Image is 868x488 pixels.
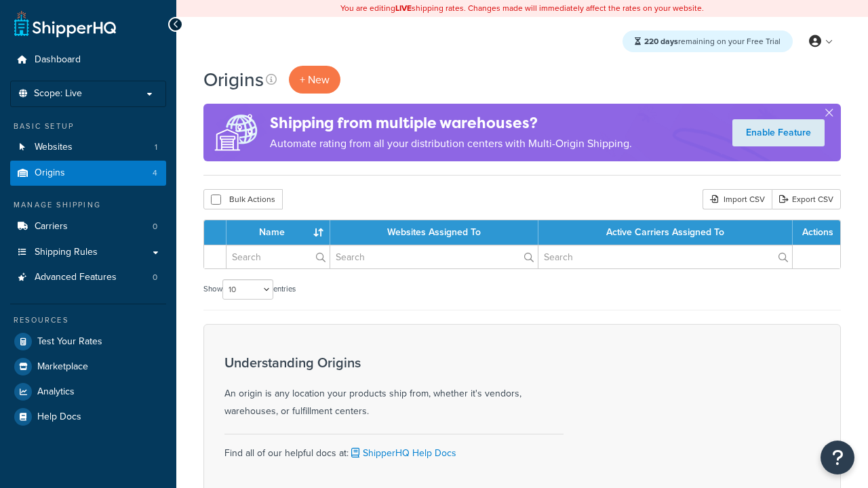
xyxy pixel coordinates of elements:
[224,434,564,462] div: Find all of our helpful docs at:
[10,314,166,326] div: Resources
[35,272,117,283] span: Advanced Features
[203,66,264,93] h1: Origins
[35,221,68,232] span: Carriers
[349,446,456,460] a: ShipperHQ Help Docs
[623,30,793,52] div: remaining on your Free Trial
[35,54,81,66] span: Dashboard
[153,221,157,232] span: 0
[10,240,166,265] a: Shipping Rules
[35,142,73,153] span: Websites
[10,214,166,239] a: Carriers 0
[703,189,772,209] div: Import CSV
[153,272,157,283] span: 0
[10,405,166,429] a: Help Docs
[10,161,166,186] li: Origins
[300,72,330,87] span: + New
[330,245,538,268] input: Search
[37,361,88,373] span: Marketplace
[793,220,840,245] th: Actions
[772,189,841,209] a: Export CSV
[226,245,330,268] input: Search
[224,355,564,420] div: An origin is any location your products ship from, whether it's vendors, warehouses, or fulfillme...
[203,189,283,209] button: Bulk Actions
[155,142,157,153] span: 1
[330,220,538,245] th: Websites Assigned To
[203,279,296,300] label: Show entries
[226,220,330,245] th: Name
[10,214,166,239] li: Carriers
[37,411,81,423] span: Help Docs
[821,441,854,474] button: Open Resource Center
[644,35,678,47] strong: 220 days
[289,66,340,94] a: + New
[34,88,82,100] span: Scope: Live
[10,161,166,186] a: Origins 4
[10,265,166,290] li: Advanced Features
[270,112,632,134] h4: Shipping from multiple warehouses?
[203,104,270,161] img: ad-origins-multi-dfa493678c5a35abed25fd24b4b8a3fa3505936ce257c16c00bdefe2f3200be3.png
[35,247,98,258] span: Shipping Rules
[10,199,166,211] div: Manage Shipping
[153,167,157,179] span: 4
[37,386,75,398] span: Analytics
[10,121,166,132] div: Basic Setup
[395,2,412,14] b: LIVE
[10,265,166,290] a: Advanced Features 0
[35,167,65,179] span: Origins
[10,135,166,160] a: Websites 1
[270,134,632,153] p: Automate rating from all your distribution centers with Multi-Origin Shipping.
[37,336,102,348] span: Test Your Rates
[10,329,166,354] a: Test Your Rates
[10,354,166,379] a: Marketplace
[10,380,166,404] a: Analytics
[732,119,825,146] a: Enable Feature
[538,220,793,245] th: Active Carriers Assigned To
[222,279,273,300] select: Showentries
[538,245,792,268] input: Search
[10,135,166,160] li: Websites
[10,47,166,73] a: Dashboard
[14,10,116,37] a: ShipperHQ Home
[224,355,564,370] h3: Understanding Origins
